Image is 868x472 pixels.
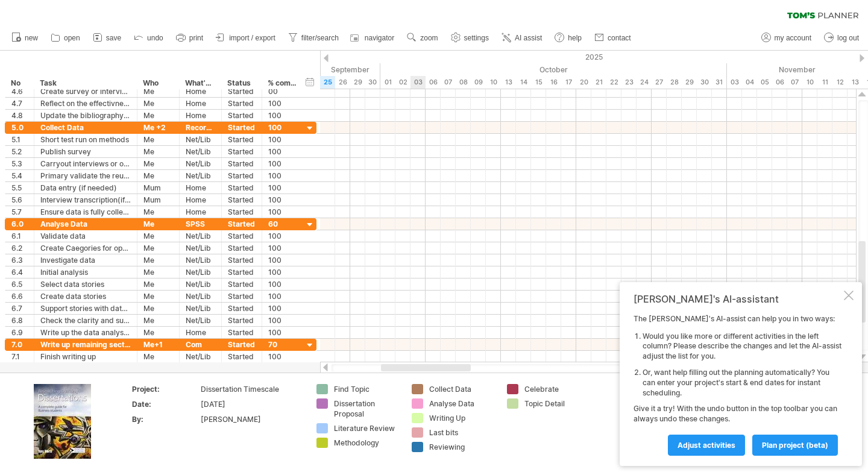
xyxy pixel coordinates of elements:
[106,34,121,42] span: save
[380,76,395,89] div: Wednesday, 1 October 2025
[546,76,561,89] div: Thursday, 16 October 2025
[186,122,215,133] div: Recorder
[228,194,256,206] div: Started
[441,76,456,89] div: Tuesday, 7 October 2025
[515,34,542,42] span: AI assist
[516,76,531,89] div: Tuesday, 14 October 2025
[268,146,297,157] div: 100
[228,278,256,290] div: Started
[186,110,215,121] div: Home
[186,339,215,350] div: Com
[456,76,471,89] div: Wednesday, 8 October 2025
[757,76,772,89] div: Wednesday, 5 November 2025
[652,76,667,89] div: Monday, 27 October 2025
[420,34,438,42] span: zoom
[268,254,297,266] div: 100
[143,266,173,278] div: Me
[11,206,28,218] div: 5.7
[268,339,297,350] div: 70
[697,76,712,89] div: Thursday, 30 October 2025
[802,76,817,89] div: Monday, 10 November 2025
[568,34,582,42] span: help
[143,339,173,350] div: Me+1
[268,206,297,218] div: 100
[643,368,841,398] li: Or, want help filling out the planning automatically? You can enter your project's start & end da...
[11,339,28,350] div: 7.0
[404,30,441,46] a: zoom
[186,218,215,230] div: SPSS
[143,278,173,290] div: Me
[848,76,863,89] div: Thursday, 13 November 2025
[591,30,635,46] a: contact
[11,134,28,145] div: 5.1
[429,442,495,452] div: Reviewing
[334,423,400,433] div: Literature Review
[817,76,832,89] div: Tuesday, 11 November 2025
[201,414,302,424] div: [PERSON_NAME]
[787,76,802,89] div: Friday, 7 November 2025
[185,77,215,89] div: What's needed
[11,182,28,194] div: 5.5
[268,315,297,326] div: 100
[186,206,215,218] div: Home
[268,134,297,145] div: 100
[228,86,256,97] div: Started
[576,76,591,89] div: Monday, 20 October 2025
[268,86,297,97] div: 00
[186,170,215,181] div: Net/Lib
[228,242,256,254] div: Started
[821,30,863,46] a: log out
[11,218,28,230] div: 6.0
[186,291,215,302] div: Net/Lib
[201,399,302,409] div: [DATE]
[775,34,811,42] span: my account
[229,34,275,42] span: import / export
[365,76,380,89] div: Tuesday, 30 September 2025
[40,170,131,181] div: Primary validate the reults
[132,384,198,394] div: Project:
[143,218,173,230] div: Me
[268,230,297,242] div: 100
[186,254,215,266] div: Net/Lib
[531,76,546,89] div: Wednesday, 15 October 2025
[608,34,631,42] span: contact
[752,435,838,456] a: plan project (beta)
[268,182,297,194] div: 100
[228,218,256,230] div: Started
[11,291,28,302] div: 6.6
[334,398,400,419] div: Dissertation Proposal
[143,182,173,194] div: Mum
[228,327,256,338] div: Started
[742,76,757,89] div: Tuesday, 4 November 2025
[143,122,173,133] div: Me +2
[40,291,131,302] div: Create data stories
[772,76,787,89] div: Thursday, 6 November 2025
[643,332,841,362] li: Would you like more or different activities in the left column? Please describe the changes and l...
[40,218,131,230] div: Analyse Data
[40,254,131,266] div: Investigate data
[464,34,489,42] span: settings
[682,76,697,89] div: Wednesday, 29 October 2025
[268,242,297,254] div: 100
[143,146,173,157] div: Me
[143,170,173,181] div: Me
[143,242,173,254] div: Me
[40,303,131,314] div: Support stories with data, evidence, graphs etc
[228,134,256,145] div: Started
[524,384,590,394] div: Celebrate
[634,314,841,455] div: The [PERSON_NAME]'s AI-assist can help you in two ways: Give it a try! With the undo button in th...
[40,206,131,218] div: Ensure data is fully collected and secured
[637,76,652,89] div: Friday, 24 October 2025
[228,291,256,302] div: Started
[501,76,516,89] div: Monday, 13 October 2025
[40,158,131,169] div: Carryout interviews or other methods
[228,122,256,133] div: Started
[11,230,28,242] div: 6.1
[40,98,131,109] div: Reflect on the effectivness of the method
[40,77,130,89] div: Task
[228,266,256,278] div: Started
[668,435,745,456] a: Adjust activities
[40,242,131,254] div: Create Caegories for open questions
[228,170,256,181] div: Started
[268,170,297,181] div: 100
